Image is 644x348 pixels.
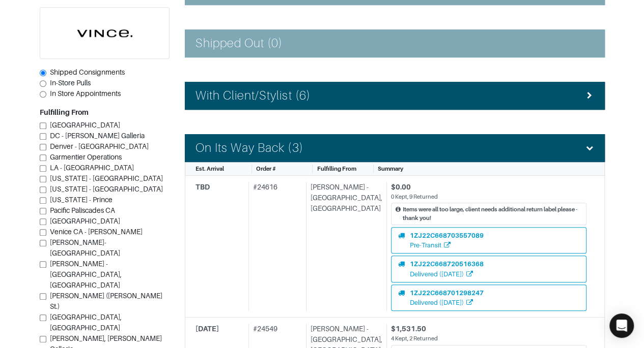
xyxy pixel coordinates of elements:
input: [PERSON_NAME]-[GEOGRAPHIC_DATA] [40,240,46,247]
div: 0 Kept, 9 Returned [391,193,586,201]
input: DC - [PERSON_NAME] Galleria [40,134,46,140]
input: [US_STATE] - [GEOGRAPHIC_DATA] [40,176,46,183]
input: Venice CA - [PERSON_NAME] [40,230,46,236]
span: DC - [PERSON_NAME] Galleria [50,132,145,140]
input: [PERSON_NAME] - [GEOGRAPHIC_DATA], [GEOGRAPHIC_DATA] [40,262,46,268]
span: [DATE] [195,325,219,333]
a: 1ZJ22C668720516368Delivered ([DATE]) [391,256,586,282]
span: Pacific Paliscades CA [50,207,115,215]
div: 1ZJ22C668701298247 [410,288,484,298]
input: [GEOGRAPHIC_DATA], [GEOGRAPHIC_DATA] [40,315,46,322]
div: Delivered ([DATE]) [410,298,484,307]
input: [PERSON_NAME] ([PERSON_NAME] St.) [40,294,46,300]
span: Fulfilling From [317,166,356,172]
span: Shipped Consignments [50,69,125,77]
div: Delivered ([DATE]) [410,269,484,279]
span: LA - [GEOGRAPHIC_DATA] [50,164,134,172]
span: [GEOGRAPHIC_DATA] [50,121,120,130]
span: In Store Appointments [50,90,121,98]
input: Shipped Consignments [40,70,46,77]
div: $1,531.50 [391,324,586,334]
h4: On Its Way Back (3) [195,141,303,155]
input: [US_STATE] - Prince [40,198,46,204]
h4: Shipped Out (0) [195,36,283,51]
span: [GEOGRAPHIC_DATA], [GEOGRAPHIC_DATA] [50,313,122,332]
div: 1ZJ22C668703557089 [410,231,484,240]
span: [US_STATE] - [GEOGRAPHIC_DATA] [50,175,163,183]
div: Open Intercom Messenger [609,313,634,338]
span: [PERSON_NAME] - [GEOGRAPHIC_DATA], [GEOGRAPHIC_DATA] [50,260,122,290]
span: Venice CA - [PERSON_NAME] [50,228,143,236]
span: Order # [256,166,276,172]
input: [GEOGRAPHIC_DATA] [40,123,46,130]
div: $0.00 [391,182,586,193]
span: [PERSON_NAME] ([PERSON_NAME] St.) [50,292,162,311]
input: In-Store Pulls [40,81,46,87]
div: Items were all too large, client needs additional return label please - thank you! [403,205,582,223]
input: LA - [GEOGRAPHIC_DATA] [40,166,46,172]
label: Fulfilling From [40,108,89,118]
input: [GEOGRAPHIC_DATA] [40,219,46,226]
img: cyAkLTq7csKWtL9WARqkkVaF.png [40,8,169,59]
input: Denver - [GEOGRAPHIC_DATA] [40,144,46,151]
span: Garmentier Operations [50,153,122,162]
a: 1ZJ22C668703557089Pre-Transit [391,227,586,254]
div: 4 Kept, 2 Returned [391,334,586,343]
span: Est. Arrival [195,166,224,172]
div: # 24616 [248,182,302,311]
span: [US_STATE] - Prince [50,196,113,204]
span: [PERSON_NAME]-[GEOGRAPHIC_DATA] [50,239,120,258]
div: 1ZJ22C668720516368 [410,259,484,269]
input: [PERSON_NAME], [PERSON_NAME] Galleria [40,336,46,343]
div: Pre-Transit [410,240,484,250]
span: Denver - [GEOGRAPHIC_DATA] [50,143,149,151]
span: [GEOGRAPHIC_DATA] [50,217,120,226]
span: TBD [195,183,210,191]
h4: With Client/Stylist (6) [195,88,311,103]
input: Pacific Paliscades CA [40,208,46,215]
span: In-Store Pulls [50,79,91,87]
input: Garmentier Operations [40,155,46,162]
input: [US_STATE] - [GEOGRAPHIC_DATA] [40,187,46,194]
a: 1ZJ22C668701298247Delivered ([DATE]) [391,284,586,311]
input: In Store Appointments [40,91,46,98]
div: [PERSON_NAME] - [GEOGRAPHIC_DATA], [GEOGRAPHIC_DATA] [306,182,382,311]
span: Summary [378,166,403,172]
span: [US_STATE] - [GEOGRAPHIC_DATA] [50,185,163,194]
